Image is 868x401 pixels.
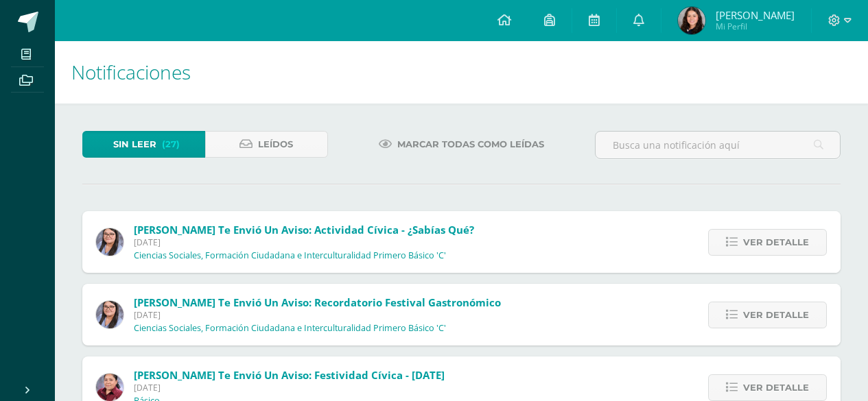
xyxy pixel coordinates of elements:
[743,302,809,328] span: Ver detalle
[134,309,501,321] span: [DATE]
[716,21,795,32] span: Mi Perfil
[596,132,840,158] input: Busca una notificación aquí
[96,374,124,401] img: ca38207ff64f461ec141487f36af9fbf.png
[134,236,474,248] span: [DATE]
[82,131,205,158] a: Sin leer(27)
[743,375,809,400] span: Ver detalle
[162,132,180,157] span: (27)
[362,131,561,158] a: Marcar todas como leídas
[258,132,293,157] span: Leídos
[205,131,328,158] a: Leídos
[96,301,124,328] img: 17db063816693a26b2c8d26fdd0faec0.png
[96,228,124,256] img: 17db063816693a26b2c8d26fdd0faec0.png
[134,382,445,393] span: [DATE]
[134,250,446,261] p: Ciencias Sociales, Formación Ciudadana e Interculturalidad Primero Básico 'C'
[134,323,446,334] p: Ciencias Sociales, Formación Ciudadana e Interculturalidad Primero Básico 'C'
[716,8,795,22] span: [PERSON_NAME]
[134,223,474,236] span: [PERSON_NAME] te envió un aviso: Actividad cívica - ¿Sabías qué?
[134,295,501,309] span: [PERSON_NAME] te envió un aviso: Recordatorio Festival Gastronómico
[678,7,705,34] img: 39d77ef61b529045ea78441435fffcbd.png
[743,230,809,255] span: Ver detalle
[113,132,156,157] span: Sin leer
[71,59,191,85] span: Notificaciones
[397,132,544,157] span: Marcar todas como leídas
[134,368,445,382] span: [PERSON_NAME] te envió un aviso: Festividad Cívica - [DATE]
